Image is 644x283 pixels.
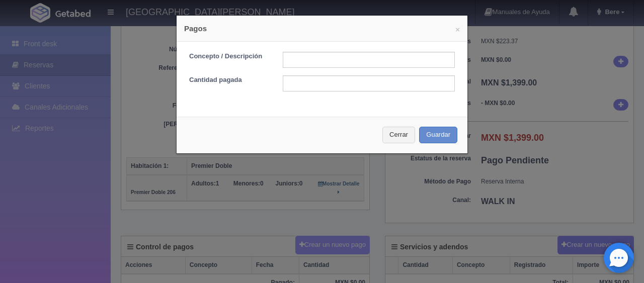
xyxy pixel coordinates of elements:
[182,52,275,61] label: Concepto / Descripción
[455,26,460,33] button: ×
[419,127,457,143] button: Guardar
[182,75,275,85] label: Cantidad pagada
[382,127,415,143] button: Cerrar
[184,23,460,34] h4: Pagos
